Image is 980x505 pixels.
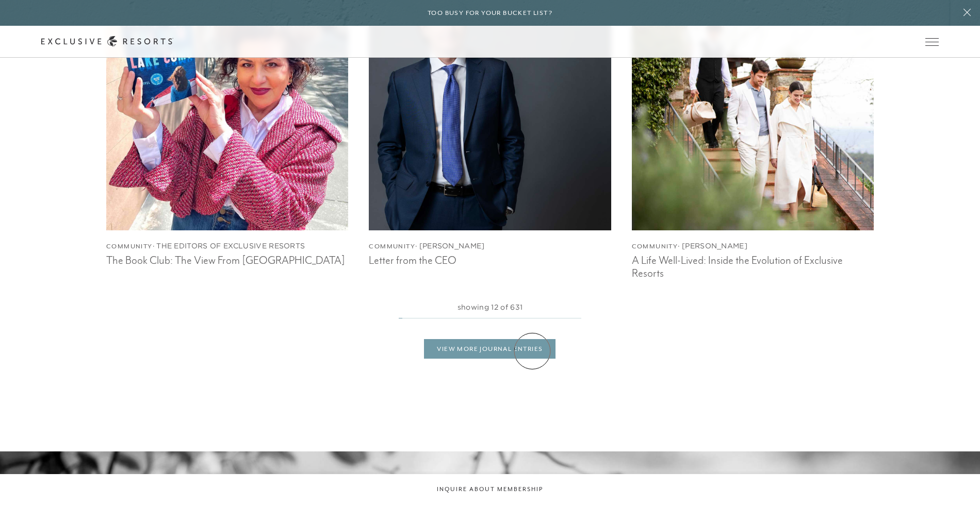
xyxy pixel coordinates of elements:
[428,8,552,18] h6: Too busy for your bucket list?
[415,241,485,250] span: · [PERSON_NAME]
[369,241,611,251] h4: Community
[106,241,348,251] h4: Community
[106,251,348,267] h3: The Book Club: The View From [GEOGRAPHIC_DATA]
[458,302,522,312] span: showing 12 of 631
[632,251,874,280] h3: A Life Well-Lived: Inside the Evolution of Exclusive Resorts
[424,339,556,359] a: View More Journal Entries
[970,495,980,505] iframe: Qualified Messenger
[369,251,611,267] h3: Letter from the CEO
[153,241,305,250] span: · The Editors of Exclusive Resorts
[632,241,874,251] h4: Community
[925,38,939,45] button: Open navigation
[678,241,747,250] span: · [PERSON_NAME]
